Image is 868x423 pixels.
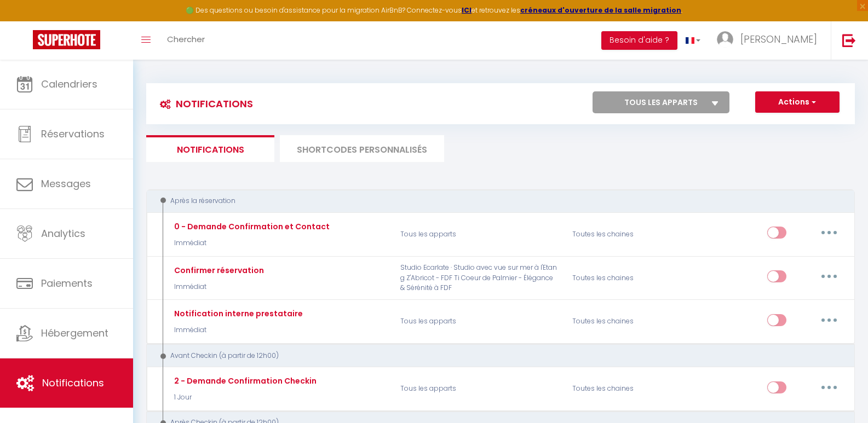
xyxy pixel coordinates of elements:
[41,276,93,290] span: Paiements
[41,227,85,240] span: Analytics
[393,218,565,250] p: Tous les apparts
[565,373,680,405] div: Toutes les chaines
[42,376,104,390] span: Notifications
[171,238,330,248] p: Immédiat
[755,91,840,113] button: Actions
[709,21,831,60] a: ... [PERSON_NAME]
[33,30,100,49] img: Super Booking
[171,392,317,403] p: 1 Jour
[717,31,733,48] img: ...
[393,373,565,405] p: Tous les apparts
[740,32,817,46] span: [PERSON_NAME]
[41,127,105,141] span: Réservations
[565,306,680,338] div: Toutes les chaines
[171,221,330,233] div: 0 - Demande Confirmation et Contact
[167,33,205,45] span: Chercher
[842,33,856,47] img: logout
[171,308,303,320] div: Notification interne prestataire
[565,218,680,250] div: Toutes les chaines
[154,91,253,116] h3: Notifications
[171,282,264,292] p: Immédiat
[157,196,831,206] div: Après la réservation
[41,326,108,340] span: Hébergement
[280,135,444,162] li: SHORTCODES PERSONNALISÉS
[41,77,97,91] span: Calendriers
[146,135,274,162] li: Notifications
[171,375,317,387] div: 2 - Demande Confirmation Checkin
[157,351,831,361] div: Avant Checkin (à partir de 12h00)
[601,31,677,50] button: Besoin d'aide ?
[565,262,680,294] div: Toutes les chaines
[171,264,264,276] div: Confirmer réservation
[462,5,472,15] a: ICI
[520,5,681,15] a: créneaux d'ouverture de la salle migration
[171,325,303,335] p: Immédiat
[159,21,213,60] a: Chercher
[41,177,91,190] span: Messages
[393,262,565,294] p: Studio Ecarlate · Studio avec vue sur mer à l'Etang Z'Abricot - FDF Ti Coeur de Palmier - Éléganc...
[393,306,565,338] p: Tous les apparts
[821,374,860,415] iframe: Chat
